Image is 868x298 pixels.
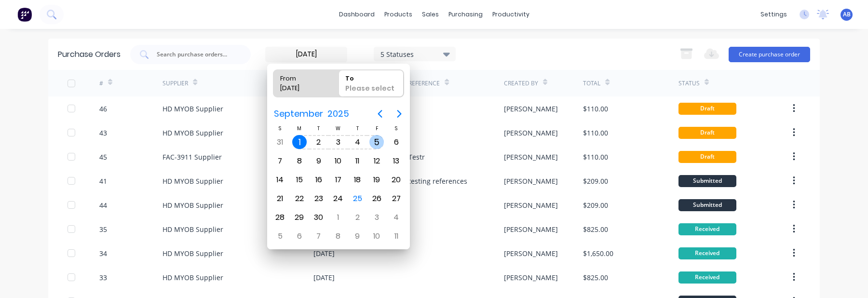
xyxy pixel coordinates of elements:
div: Tuesday, September 16, 2025 [312,173,326,187]
div: Monday, September 15, 2025 [292,173,307,187]
div: Saturday, September 27, 2025 [389,191,404,206]
div: M [290,124,309,133]
div: 5 Statuses [380,49,449,59]
div: F [367,124,386,133]
div: HD MYOB Supplier [163,128,223,138]
div: purchasing [444,7,488,22]
div: $825.00 [583,224,608,234]
div: W [328,124,348,133]
div: Received [678,223,736,235]
div: 34 [99,248,107,258]
div: $1,650.00 [583,248,613,258]
span: AB [843,10,851,19]
div: Wednesday, September 17, 2025 [331,173,345,187]
div: Wednesday, October 8, 2025 [331,229,345,244]
button: Next page [390,104,409,123]
div: Thursday, September 11, 2025 [350,154,365,168]
div: Wednesday, September 3, 2025 [331,135,345,149]
div: $110.00 [583,104,608,114]
div: Friday, September 12, 2025 [369,154,384,168]
div: products [380,7,417,22]
img: Factory [17,7,32,22]
div: HD MYOB Supplier [163,224,223,234]
div: Sunday, October 5, 2025 [273,229,287,244]
div: HD MYOB Supplier [163,200,223,210]
div: Tuesday, September 30, 2025 [312,210,326,225]
div: T [309,124,328,133]
div: From [276,70,325,83]
div: 45 [99,152,107,162]
div: Friday, September 26, 2025 [369,191,384,206]
div: Monday, October 6, 2025 [292,229,307,244]
div: $209.00 [583,200,608,210]
div: sales [417,7,444,22]
div: Received [678,247,736,259]
div: HD MYOB Supplier [163,248,223,258]
div: [PERSON_NAME] [504,104,558,114]
div: Draft [678,151,736,163]
div: [PERSON_NAME] [504,200,558,210]
div: Monday, September 1, 2025 [292,135,307,149]
div: Status [678,79,700,88]
div: Thursday, September 18, 2025 [350,173,365,187]
div: Wednesday, October 1, 2025 [331,210,345,225]
div: Saturday, September 13, 2025 [389,154,404,168]
div: T [348,124,367,133]
div: Supplier [163,79,188,88]
div: Thursday, October 9, 2025 [350,229,365,244]
div: Sunday, August 31, 2025 [273,135,287,149]
div: S [386,124,406,133]
input: Search purchase orders... [156,50,236,59]
div: 35 [99,224,107,234]
div: 46 [99,104,107,114]
div: Submitted [678,175,736,187]
div: FAC-3911 Supplier [163,152,222,162]
div: Please select [341,83,400,97]
div: [PERSON_NAME] [504,272,558,283]
div: Tuesday, September 23, 2025 [312,191,326,206]
button: Previous page [370,104,390,123]
input: Order Date [266,47,347,62]
div: Tuesday, September 2, 2025 [312,135,326,149]
div: Friday, September 5, 2025 [369,135,384,149]
div: 33 [99,272,107,283]
div: [PERSON_NAME] [504,248,558,258]
div: Sunday, September 7, 2025 [273,154,287,168]
div: # [99,79,103,88]
div: HD MYOB Supplier [163,104,223,114]
div: Saturday, September 6, 2025 [389,135,404,149]
div: HD MYOB Supplier [163,176,223,186]
div: Created By [504,79,538,88]
div: Thursday, September 4, 2025 [350,135,365,149]
div: Total [583,79,600,88]
div: Friday, October 10, 2025 [369,229,384,244]
button: September2025 [268,105,355,122]
div: [DATE] [276,83,325,97]
div: Wednesday, September 10, 2025 [331,154,345,168]
div: Sunday, September 28, 2025 [273,210,287,225]
div: $110.00 [583,128,608,138]
div: [DATE] [313,272,335,283]
div: 43 [99,128,107,138]
div: Saturday, October 4, 2025 [389,210,404,225]
div: HD MYOB Supplier [163,272,223,283]
div: productivity [488,7,534,22]
div: Received [678,271,736,284]
div: [PERSON_NAME] [504,224,558,234]
div: Submitted [678,199,736,211]
div: settings [756,7,792,22]
div: Testr [408,152,425,162]
div: testing references [408,176,467,186]
div: Sunday, September 21, 2025 [273,191,287,206]
div: To [341,70,400,83]
div: Draft [678,127,736,139]
div: Wednesday, September 24, 2025 [331,191,345,206]
div: [PERSON_NAME] [504,152,558,162]
div: Purchase Orders [58,49,121,60]
div: S [271,124,290,133]
div: 44 [99,200,107,210]
div: Monday, September 29, 2025 [292,210,307,225]
div: Tuesday, September 9, 2025 [312,154,326,168]
div: Saturday, September 20, 2025 [389,173,404,187]
div: 41 [99,176,107,186]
